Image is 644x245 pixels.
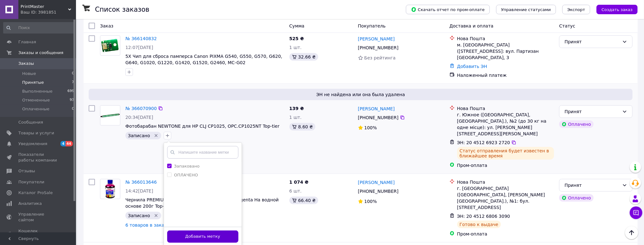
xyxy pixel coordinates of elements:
span: 4 [60,141,66,146]
span: Скачать отчет по пром-оплате [411,7,485,12]
span: Сообщения [18,119,43,125]
button: Скачать отчет по пром-оплате [406,5,490,14]
span: ЭН: 20 4512 6923 2720 [457,140,510,145]
span: Отзывы [18,168,35,174]
span: Покупатель [358,23,386,28]
div: Нова Пошта [457,35,554,42]
div: Принят [565,38,620,45]
span: 1 074 ₴ [289,180,309,185]
span: 7 [72,80,74,85]
input: Напишите название метки [167,146,238,159]
div: Наложенный платеж [457,72,554,78]
span: Управление статусами [501,7,551,12]
a: [PERSON_NAME] [358,179,395,186]
span: Заказ [100,23,113,28]
div: [PHONE_NUMBER] [357,113,400,122]
span: PrintMaster [21,4,68,9]
span: 1 шт. [289,115,302,120]
div: Нова Пошта [457,105,554,112]
span: 100% [364,199,377,204]
span: 14:42[DATE] [125,188,153,193]
span: Управление сайтом [18,211,59,223]
div: Готово к выдаче [457,221,501,228]
span: Экспорт [567,7,585,12]
div: Ваш ID: 3981851 [21,9,76,15]
span: 0 [72,71,74,77]
a: [PERSON_NAME] [358,106,395,112]
a: 6 товаров в заказе [125,223,169,228]
button: Управление статусами [496,5,556,14]
span: Отмененные [22,97,50,103]
span: Кошелек компании [18,228,59,240]
div: Оплачено [559,120,593,128]
h1: Список заказов [95,6,149,13]
span: Доставка и оплата [450,23,494,28]
a: Фото товару [100,35,120,56]
img: Фото товару [100,38,120,52]
span: 93 [70,97,74,103]
button: Чат с покупателем [630,206,642,219]
span: 12:07[DATE] [125,45,153,50]
span: Заказы и сообщения [18,50,63,56]
div: 66.40 ₴ [289,197,318,204]
span: 139 ₴ [289,106,304,111]
input: Поиск [3,22,75,34]
a: Фото товару [100,105,120,126]
button: Создать заказ [597,5,638,14]
span: 6 шт. [289,188,302,193]
span: Сумма [289,23,305,28]
span: Аналитика [18,201,42,206]
span: 20:34[DATE] [125,115,153,120]
span: 1 шт. [289,45,302,50]
span: 699 [67,89,74,94]
svg: Удалить метку [154,213,159,218]
span: Уведомления [18,141,47,147]
a: № 366070900 [125,106,157,111]
span: Записано [128,213,150,218]
a: № 366013646 [125,180,157,185]
div: м. [GEOGRAPHIC_DATA] ([STREET_ADDRESS]: вул. Партизан [GEOGRAPHIC_DATA], 3 [457,42,554,61]
span: ЭН: 20 4512 6806 3090 [457,214,510,219]
button: Экспорт [562,5,590,14]
img: Фото товару [100,112,120,119]
div: Принят [565,108,620,115]
div: [PHONE_NUMBER] [357,43,400,52]
svg: Удалить метку [154,133,159,138]
div: Принят [565,182,620,189]
button: Наверх [625,226,638,239]
div: 32.66 ₴ [289,53,318,61]
span: Покупатели [18,179,44,185]
a: 5X Чип для сброса памперса Canon PIXMA G540, G550, G570, G620, G640, G1020, G1220, G1420, G1520, ... [125,54,282,65]
span: ЭН не найдена или она была удалена [91,91,630,98]
label: Запаковано [174,164,200,168]
span: 0 [72,106,74,112]
div: Нова Пошта [457,179,554,185]
span: Новые [22,71,36,77]
span: Оплаченные [22,106,49,112]
span: Главная [18,39,36,45]
span: Принятые [22,80,44,85]
span: Выполненные [22,89,53,94]
a: Фото товару [100,179,120,199]
a: Чернила PREMIUM, Краска WWM E82, LM Light Magenta На водной основе 200г Top-tier [125,197,279,209]
span: Фотобарабан NEWTONE для HP CLJ CP1025, OPC.CP1025NT Top-tier [125,124,280,129]
div: [PHONE_NUMBER] [357,187,400,196]
span: 100% [364,125,377,130]
label: ОПЛАЧЕНО [174,173,198,177]
div: Статус отправления будет известен в ближайшее время [457,147,554,160]
span: Заказы [18,61,34,66]
button: Добавить метку [167,230,238,243]
img: Фото товару [104,179,116,199]
div: Пром-оплата [457,162,554,168]
span: Создать заказ [602,7,633,12]
span: 44 [66,141,73,146]
div: г. Южное ([GEOGRAPHIC_DATA], [GEOGRAPHIC_DATA].), №2 (до 30 кг на одне місце): ул. [PERSON_NAME][... [457,112,554,137]
span: Показатели работы компании [18,152,59,163]
span: Каталог ProSale [18,190,53,196]
a: [PERSON_NAME] [358,36,395,42]
span: Записано [128,133,150,138]
div: Оплачено [559,194,593,202]
a: Добавить ЭН [457,64,487,69]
